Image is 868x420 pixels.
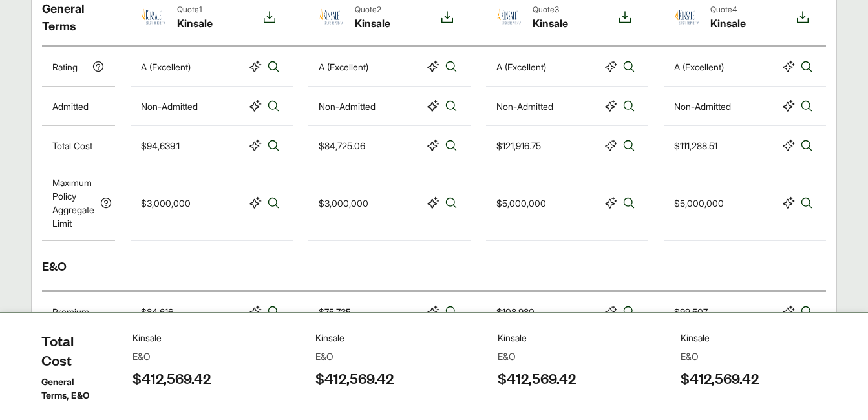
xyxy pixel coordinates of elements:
div: $5,000,000 [496,196,546,210]
div: $5,000,000 [674,344,724,358]
div: $5,000,000 [674,196,724,210]
span: Quote 3 [533,4,568,16]
div: $3,000,000 [141,196,191,210]
div: $94,639.1 [141,139,180,152]
div: $50,000 [674,384,710,397]
div: $75,735 [319,305,351,319]
button: Download option [257,4,282,31]
button: Download option [612,4,638,31]
img: Kinsale-Logo [319,4,344,30]
p: Limit [52,344,72,358]
div: $3,000,000 [319,344,368,358]
img: Kinsale-Logo [141,4,167,30]
div: $121,916.75 [496,139,541,152]
div: A (Excellent) [674,60,724,74]
div: $84,725.06 [319,139,365,152]
p: Admitted [52,100,89,113]
p: Rating [52,60,78,74]
div: A (Excellent) [319,60,368,74]
div: $50,000 [319,384,355,397]
div: $111,288.51 [674,139,717,152]
div: $3,000,000 [319,196,368,210]
span: Kinsale [533,16,568,31]
div: $3,000,000 [141,344,191,358]
div: $25,000 [141,384,176,397]
span: Quote 4 [710,4,746,16]
img: Kinsale-Logo [674,4,700,30]
span: Quote 2 [355,4,390,16]
span: Kinsale [355,16,390,31]
div: A (Excellent) [141,60,191,74]
button: Download option [434,4,460,31]
div: $25,000 [496,384,532,397]
div: Non-Admitted [141,100,198,113]
div: Non-Admitted [496,100,553,113]
p: Premium [52,305,89,319]
p: Maximum Policy Aggregate Limit [52,176,94,230]
span: Kinsale [710,16,746,31]
div: $108,980 [496,305,535,319]
p: Total Cost [52,139,92,152]
img: Kinsale-Logo [496,4,522,30]
div: Non-Admitted [319,100,376,113]
button: Download option [790,4,816,31]
p: Retention [52,384,91,397]
div: Non-Admitted [674,100,731,113]
div: E&O [42,241,826,292]
div: $5,000,000 [496,344,546,358]
span: Quote 1 [177,4,213,16]
span: Kinsale [177,16,213,31]
div: A (Excellent) [496,60,546,74]
div: $99,507 [674,305,708,319]
div: $84,616 [141,305,173,319]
